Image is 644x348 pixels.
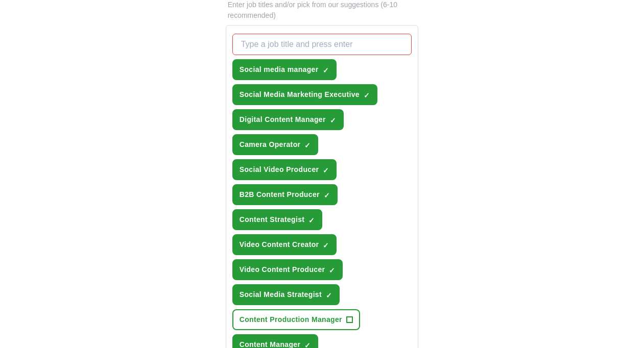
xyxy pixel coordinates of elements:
span: ✓ [323,166,329,175]
span: Social Video Producer [240,164,319,175]
span: B2B Content Producer [240,189,320,200]
span: ✓ [323,66,329,74]
span: Video Content Creator [240,239,319,250]
input: Type a job title and press enter [232,34,412,55]
span: ✓ [329,266,335,275]
span: ✓ [323,241,329,250]
span: Content Strategist [240,214,305,225]
span: ✓ [330,116,336,125]
span: Video Content Producer [240,264,325,275]
button: Content Production Manager [232,309,360,330]
span: ✓ [308,216,315,225]
button: B2B Content Producer✓ [232,184,338,205]
button: Digital Content Manager✓ [232,109,344,130]
span: ✓ [364,91,370,100]
span: Social Media Strategist [240,289,322,300]
span: Social Media Marketing Executive [240,89,360,100]
span: Camera Operator [240,139,301,150]
button: Content Strategist✓ [232,209,323,230]
span: ✓ [304,141,311,150]
button: Social Media Marketing Executive✓ [232,84,377,105]
button: Video Content Creator✓ [232,234,337,255]
span: Social media manager [240,64,319,75]
span: Content Production Manager [240,314,342,325]
button: Video Content Producer✓ [232,259,343,280]
span: ✓ [324,191,330,200]
span: Digital Content Manager [240,114,326,125]
button: Camera Operator✓ [232,134,319,155]
button: Social media manager✓ [232,59,337,80]
button: Social Video Producer✓ [232,159,337,180]
span: ✓ [326,291,332,300]
button: Social Media Strategist✓ [232,284,340,305]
